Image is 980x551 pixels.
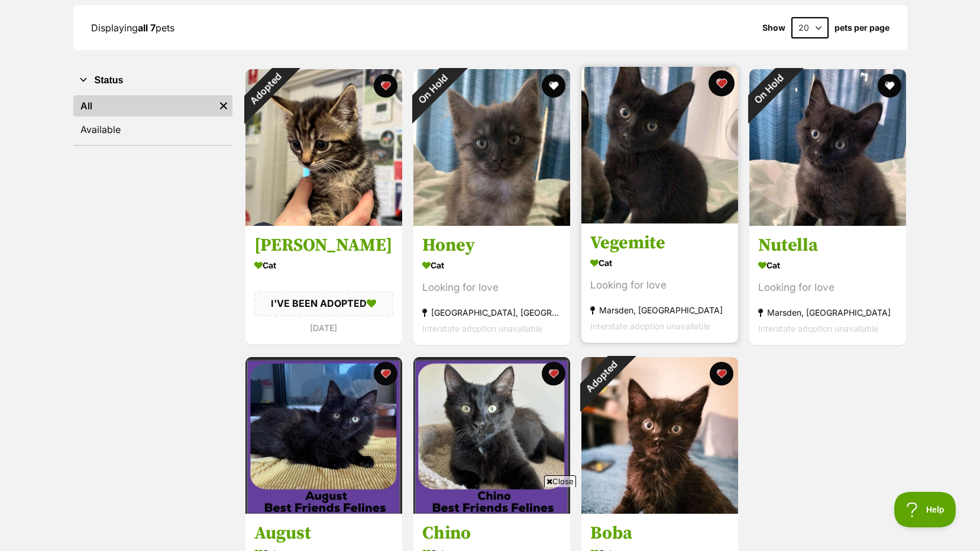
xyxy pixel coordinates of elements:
[581,357,738,514] img: Boba
[758,280,897,296] div: Looking for love
[413,216,570,228] a: On Hold
[762,23,785,33] span: Show
[254,257,393,274] div: Cat
[758,257,897,274] div: Cat
[245,216,402,228] a: Adopted
[73,119,232,140] a: Available
[590,278,729,294] div: Looking for love
[215,95,232,116] a: Remove filter
[374,74,397,98] button: favourite
[254,320,393,336] div: [DATE]
[758,305,897,321] div: Marsden, [GEOGRAPHIC_DATA]
[581,67,738,223] img: Vegemite
[749,216,906,228] a: On Hold
[422,257,561,274] div: Cat
[544,475,576,487] span: Close
[254,235,393,257] h3: [PERSON_NAME]
[590,522,729,544] h3: Boba
[254,522,393,544] h3: August
[709,70,735,96] button: favourite
[275,492,706,545] iframe: Advertisement
[422,305,561,321] div: [GEOGRAPHIC_DATA], [GEOGRAPHIC_DATA]
[542,74,565,98] button: favourite
[590,232,729,255] h3: Vegemite
[590,322,710,332] span: Interstate adoption unavailable
[138,22,156,34] strong: all 7
[245,69,402,226] img: Ron Stoppable
[254,291,393,316] div: I'VE BEEN ADOPTED
[413,357,570,514] img: Chino
[734,54,804,124] div: On Hold
[590,255,729,272] div: Cat
[894,492,956,527] iframe: Help Scout Beacon - Open
[542,362,565,385] button: favourite
[878,74,901,98] button: favourite
[398,54,468,124] div: On Hold
[413,226,570,346] a: Honey Cat Looking for love [GEOGRAPHIC_DATA], [GEOGRAPHIC_DATA] Interstate adoption unavailable f...
[229,54,300,124] div: Adopted
[710,362,733,385] button: favourite
[245,357,402,514] img: August
[73,95,215,116] a: All
[73,73,232,88] button: Status
[422,280,561,296] div: Looking for love
[245,226,402,345] a: [PERSON_NAME] Cat I'VE BEEN ADOPTED [DATE] favourite
[590,303,729,319] div: Marsden, [GEOGRAPHIC_DATA]
[581,223,738,343] a: Vegemite Cat Looking for love Marsden, [GEOGRAPHIC_DATA] Interstate adoption unavailable favourite
[374,362,397,385] button: favourite
[422,235,561,257] h3: Honey
[758,324,878,334] span: Interstate adoption unavailable
[413,69,570,226] img: Honey
[91,22,174,34] span: Displaying pets
[749,69,906,226] img: Nutella
[749,226,906,346] a: Nutella Cat Looking for love Marsden, [GEOGRAPHIC_DATA] Interstate adoption unavailable favourite
[758,235,897,257] h3: Nutella
[835,23,890,33] label: pets per page
[581,504,738,516] a: Adopted
[73,93,232,145] div: Status
[565,342,636,412] div: Adopted
[422,324,542,334] span: Interstate adoption unavailable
